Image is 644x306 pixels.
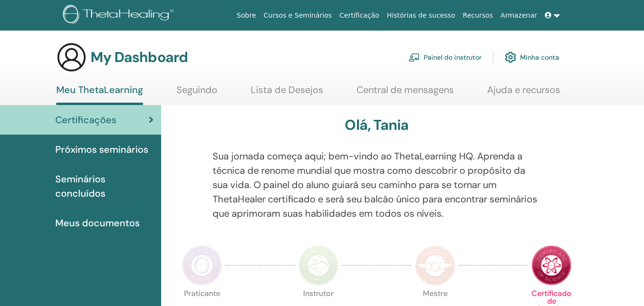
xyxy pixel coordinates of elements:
a: Central de mensagens [357,84,454,103]
img: cog.svg [505,49,516,65]
a: Histórias de sucesso [383,7,459,24]
span: Seminários concluídos [55,172,153,200]
img: Certificate of Science [532,245,572,285]
a: Sobre [233,7,260,24]
a: Seguindo [176,84,217,103]
p: Sua jornada começa aqui; bem-vindo ao ThetaLearning HQ. Aprenda a técnica de renome mundial que m... [213,149,541,221]
a: Meu ThetaLearning [56,84,143,105]
img: chalkboard-teacher.svg [409,53,420,62]
img: Instructor [298,245,338,285]
a: Ajuda e recursos [487,84,560,103]
img: logo.png [63,5,177,26]
span: Certificações [55,113,116,127]
h3: My Dashboard [91,49,188,66]
img: Practitioner [182,245,222,285]
span: Meus documentos [55,216,140,230]
span: Próximos seminários [55,142,148,157]
a: Cursos e Seminários [260,7,336,24]
a: Armazenar [497,7,541,24]
img: Master [415,245,455,285]
img: generic-user-icon.jpg [56,42,87,73]
a: Lista de Desejos [251,84,323,103]
a: Recursos [459,7,497,24]
h3: Olá, Tania [345,116,409,134]
a: Painel do instrutor [409,47,481,68]
a: Minha conta [505,47,559,68]
a: Certificação [336,7,383,24]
